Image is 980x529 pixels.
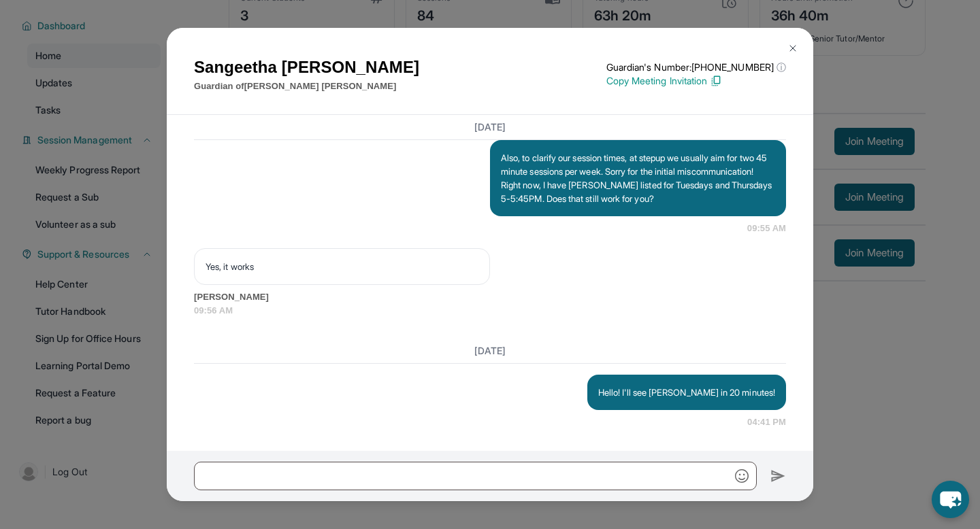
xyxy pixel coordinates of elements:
h3: [DATE] [194,344,786,358]
h3: [DATE] [194,120,786,134]
span: [PERSON_NAME] [194,290,786,304]
p: Guardian's Number: [PHONE_NUMBER] [606,61,786,74]
p: Yes, it works [206,260,478,273]
img: Emoji [735,469,749,483]
h1: Sangeetha [PERSON_NAME] [194,55,419,80]
p: Hello! I'll see [PERSON_NAME] in 20 minutes! [598,386,775,399]
p: Guardian of [PERSON_NAME] [PERSON_NAME] [194,80,419,93]
img: Send icon [770,468,786,484]
span: 09:56 AM [194,304,786,318]
span: ⓘ [777,61,786,74]
span: 04:41 PM [747,415,786,429]
p: Also, to clarify our session times, at stepup we usually aim for two 45 minute sessions per week.... [501,151,775,205]
span: 09:55 AM [747,222,786,235]
img: Copy Icon [710,75,722,87]
p: Copy Meeting Invitation [606,74,786,88]
button: chat-button [932,481,969,518]
img: Close Icon [787,43,798,54]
